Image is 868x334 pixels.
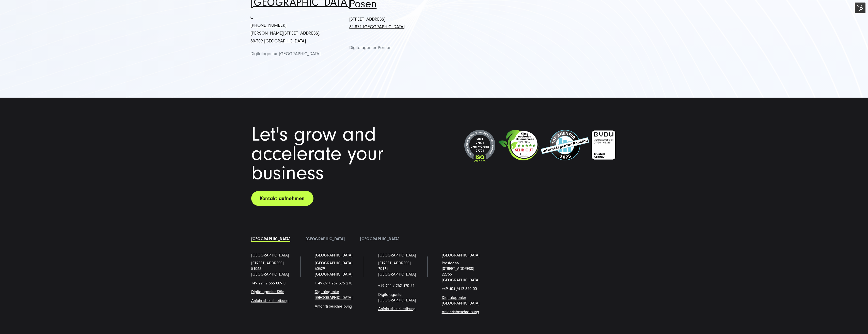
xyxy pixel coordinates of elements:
[251,290,282,294] a: Digitalagentur Köl
[442,252,480,258] a: [GEOGRAPHIC_DATA]
[315,290,353,300] a: Digitalagentur [GEOGRAPHIC_DATA]
[349,17,385,22] a: [STREET_ADDRESS]
[251,237,290,241] a: [GEOGRAPHIC_DATA]
[250,38,306,44] a: 80-309 [GEOGRAPHIC_DATA]
[378,283,415,288] span: +49 711 / 252 470 51
[315,304,352,309] span: g
[251,280,299,286] p: +49 221 / 355 009 0
[315,252,353,258] a: [GEOGRAPHIC_DATA]
[250,50,321,58] div: Digitalagentur [GEOGRAPHIC_DATA]
[349,45,391,50] span: Digitalagentur Poznan
[250,23,287,28] a: [PHONE_NUMBER]
[360,237,399,241] a: [GEOGRAPHIC_DATA]
[250,31,320,36] a: [PERSON_NAME][STREET_ADDRESS],
[442,260,490,283] p: Präsident-[STREET_ADDRESS] 22765 [GEOGRAPHIC_DATA]
[251,298,289,303] a: Anfahrtsbeschreibung
[498,130,539,160] img: Klimaneutrales Unternehmen SUNZINET GmbH
[251,123,384,184] span: Let's grow and accelerate your business
[251,266,289,277] a: 51063 [GEOGRAPHIC_DATA]
[315,261,353,265] span: [GEOGRAPHIC_DATA]
[378,266,416,277] a: 70174 [GEOGRAPHIC_DATA]
[464,130,495,163] img: ISO-Siegel_2024_dunkel
[306,237,345,241] a: [GEOGRAPHIC_DATA]
[458,286,477,291] span: 412 320 00
[442,295,480,306] a: Digitalagentur [GEOGRAPHIC_DATA]
[251,252,289,258] a: [GEOGRAPHIC_DATA]
[541,130,589,160] img: Top Internetagentur und Full Service Digitalagentur SUNZINET - 2024
[442,310,479,314] a: Anfahrtsbeschreibung
[349,24,405,29] a: 61-871 [GEOGRAPHIC_DATA]
[315,281,352,285] span: + 49 69 / 257 375 270
[378,292,416,302] a: Digitalagentur [GEOGRAPHIC_DATA]
[442,286,477,291] span: +49 404 /
[378,252,416,258] a: [GEOGRAPHIC_DATA]
[855,3,865,13] img: HubSpot Tools-Menüschalter
[591,130,616,160] img: BVDW-Zertifizierung-Weiß
[378,261,411,265] a: [STREET_ADDRESS]
[315,304,350,309] a: Anfahrtsbeschreibun
[315,266,353,277] a: 60329 [GEOGRAPHIC_DATA]
[378,307,416,311] a: Anfahrtsbeschreibung
[251,191,313,206] a: Kontakt aufnehmen
[282,290,284,294] a: n
[251,261,284,265] a: [STREET_ADDRESS]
